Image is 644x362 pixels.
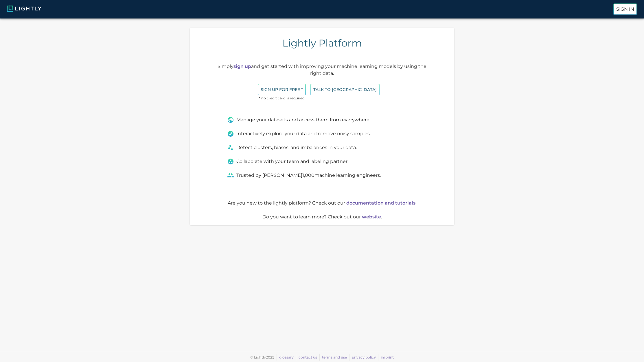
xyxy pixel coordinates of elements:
div: Interactively explore your data and remove noisy samples. [227,130,417,137]
p: Are you new to the lightly platform? Check out our . [216,200,428,207]
span: © Lightly 2025 [250,355,274,359]
p: Simply and get started with improving your machine learning models by using the right data. [216,63,428,77]
a: Sign up for free * [258,87,306,92]
a: Talk to [GEOGRAPHIC_DATA] [310,87,380,92]
a: contact us [299,355,317,359]
img: Lightly [7,5,41,12]
a: documentation and tutorials [346,200,415,206]
button: Talk to [GEOGRAPHIC_DATA] [310,84,380,96]
div: Manage your datasets and access them from everywhere. [227,116,417,123]
p: Sign In [616,6,634,13]
span: * no credit card is required [258,95,306,101]
a: privacy policy [352,355,376,359]
a: sign up [233,64,251,69]
h4: Lightly Platform [282,37,362,49]
p: Do you want to learn more? Check out our . [216,214,428,220]
a: terms and use [322,355,347,359]
div: Collaborate with your team and labeling partner. [227,158,417,165]
a: imprint [381,355,394,359]
button: Sign In [613,3,637,15]
a: website [362,214,381,220]
a: glossary [279,355,294,359]
button: Sign up for free * [258,84,306,96]
div: Detect clusters, biases, and imbalances in your data. [227,144,417,151]
div: Trusted by [PERSON_NAME] 1,000 machine learning engineers. [227,172,417,179]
